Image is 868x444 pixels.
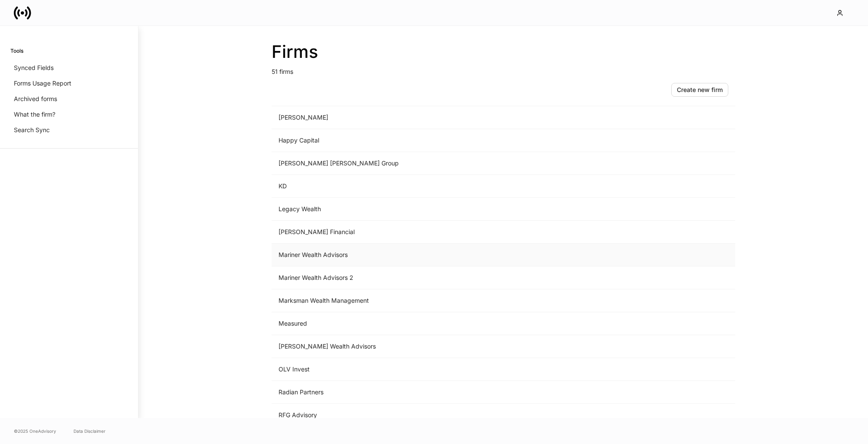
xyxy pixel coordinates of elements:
[272,62,735,76] p: 51 firms
[10,107,128,122] a: What the firm?
[14,63,54,72] p: Synced Fields
[272,358,592,381] td: OLV Invest
[272,152,592,175] td: [PERSON_NAME] [PERSON_NAME] Group
[14,95,57,103] p: Archived forms
[272,381,592,404] td: Radian Partners
[10,60,128,76] a: Synced Fields
[74,428,106,434] a: Data Disclaimer
[272,175,592,198] td: KD
[272,221,592,244] td: [PERSON_NAME] Financial
[272,41,735,62] h2: Firms
[677,87,723,93] div: Create new firm
[272,244,592,266] td: Mariner Wealth Advisors
[272,266,592,289] td: Mariner Wealth Advisors 2
[14,428,56,434] span: © 2025 OneAdvisory
[14,126,50,134] p: Search Sync
[14,79,71,88] p: Forms Usage Report
[10,47,23,55] h6: Tools
[272,335,592,358] td: [PERSON_NAME] Wealth Advisors
[10,91,128,107] a: Archived forms
[10,122,128,138] a: Search Sync
[272,198,592,221] td: Legacy Wealth
[272,289,592,312] td: Marksman Wealth Management
[14,110,55,119] p: What the firm?
[272,404,592,427] td: RFG Advisory
[272,106,592,129] td: [PERSON_NAME]
[272,129,592,152] td: Happy Capital
[272,312,592,335] td: Measured
[671,83,728,97] button: Create new firm
[10,76,128,91] a: Forms Usage Report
